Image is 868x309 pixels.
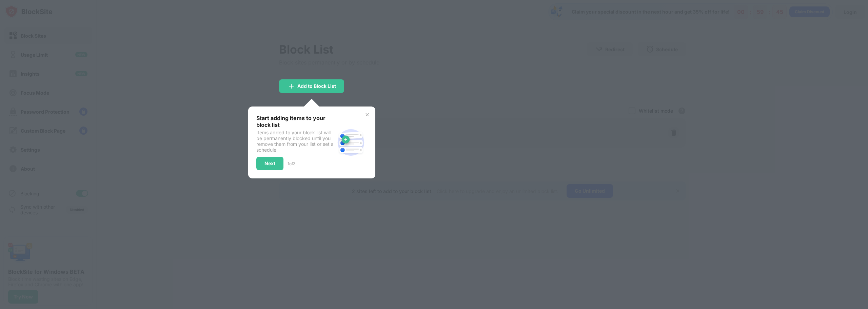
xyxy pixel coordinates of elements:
div: Start adding items to your block list [256,115,335,128]
img: block-site.svg [335,126,367,159]
div: 1 of 3 [288,161,295,166]
div: Next [264,161,275,166]
div: Items added to your block list will be permanently blocked until you remove them from your list o... [256,130,335,153]
img: x-button.svg [364,112,370,117]
div: Add to Block List [297,83,336,89]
